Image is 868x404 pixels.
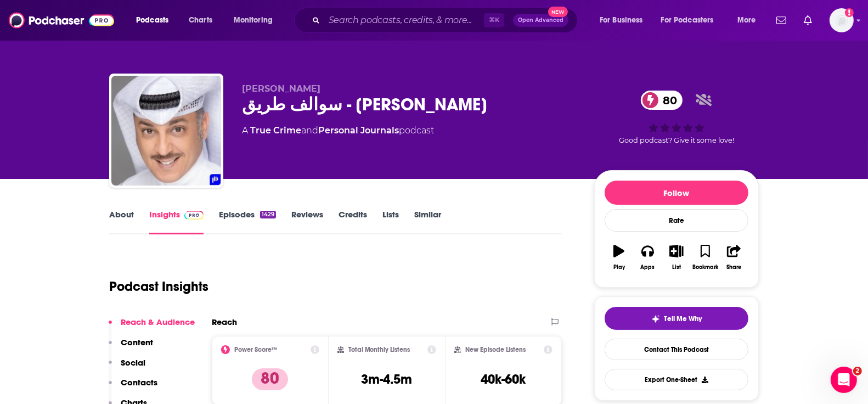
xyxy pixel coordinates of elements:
a: Personal Journals [318,125,399,136]
button: tell me why sparkleTell Me Why [605,307,748,330]
a: About [109,209,134,234]
div: A podcast [242,124,434,137]
div: Search podcasts, credits, & more... [305,8,588,33]
button: Reach & Audience [109,317,195,337]
div: Play [613,264,625,271]
p: Social [121,357,145,368]
span: Open Advanced [518,18,563,23]
a: Lists [382,209,399,234]
a: Reviews [291,209,323,234]
span: Podcasts [136,13,168,28]
button: Show profile menu [830,8,854,32]
div: 1429 [260,211,276,218]
h3: 40k-60k [481,371,526,388]
button: Share [720,238,748,277]
button: Play [605,238,633,277]
button: open menu [654,12,730,29]
a: Episodes1429 [219,209,276,234]
span: For Podcasters [661,13,714,28]
button: Open AdvancedNew [513,14,568,27]
img: Podchaser Pro [184,211,204,220]
div: Share [726,264,741,271]
button: Contacts [109,377,157,397]
span: Tell Me Why [664,315,702,323]
h2: Power Score™ [234,346,277,353]
span: For Business [600,13,643,28]
span: More [737,13,756,28]
span: Monitoring [234,13,273,28]
p: 80 [252,368,288,390]
h2: New Episode Listens [465,346,526,353]
button: open menu [226,12,287,29]
span: New [548,7,568,17]
a: InsightsPodchaser Pro [149,209,204,234]
span: Logged in as lemya [830,8,854,32]
button: List [662,238,691,277]
a: 80 [641,91,683,110]
a: Credits [339,209,367,234]
button: Bookmark [691,238,719,277]
div: 80Good podcast? Give it some love! [594,83,759,151]
p: Contacts [121,377,157,388]
span: 80 [652,91,683,110]
button: open menu [592,12,657,29]
button: Social [109,357,145,378]
img: tell me why sparkle [651,315,660,323]
span: Good podcast? Give it some love! [619,136,734,144]
button: Export One-Sheet [605,369,748,390]
span: 2 [853,367,862,375]
div: List [672,264,681,271]
h3: 3m-4.5m [361,371,412,388]
img: سوالف طريق - ابو طلال الحمراني [111,76,221,186]
a: Similar [414,209,441,234]
button: Follow [605,181,748,205]
span: and [301,125,318,136]
div: Rate [605,209,748,232]
div: Bookmark [692,264,718,271]
a: Contact This Podcast [605,339,748,360]
h2: Reach [212,317,237,327]
img: Podchaser - Follow, Share and Rate Podcasts [9,10,114,31]
span: Charts [189,13,212,28]
a: Charts [182,12,219,29]
h2: Total Monthly Listens [348,346,410,353]
span: [PERSON_NAME] [242,83,320,94]
p: Content [121,337,153,347]
img: User Profile [830,8,854,32]
iframe: Intercom live chat [831,367,857,393]
button: Content [109,337,153,357]
span: ⌘ K [484,13,504,27]
div: Apps [641,264,655,271]
a: Show notifications dropdown [799,11,816,30]
a: Show notifications dropdown [772,11,791,30]
button: Apps [633,238,662,277]
p: Reach & Audience [121,317,195,327]
h1: Podcast Insights [109,278,208,295]
svg: Add a profile image [845,8,854,17]
input: Search podcasts, credits, & more... [324,12,484,29]
button: open menu [730,12,770,29]
a: True Crime [250,125,301,136]
button: open menu [128,12,183,29]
